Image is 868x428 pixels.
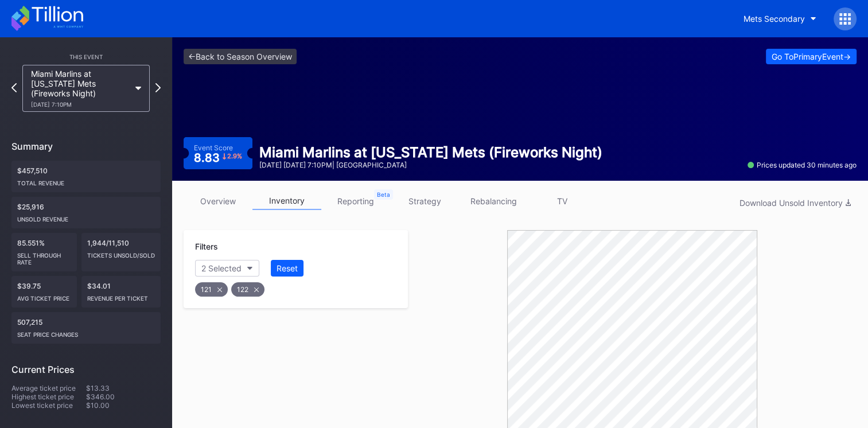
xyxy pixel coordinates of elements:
div: $25,916 [11,197,161,228]
div: 8.83 [194,152,243,164]
button: Reset [271,260,303,277]
div: Revenue per ticket [87,290,155,302]
a: inventory [252,192,321,210]
div: [DATE] [DATE] 7:10PM | [GEOGRAPHIC_DATA] [259,161,602,169]
button: 2 Selected [195,260,259,277]
div: 122 [231,282,264,297]
a: rebalancing [459,192,528,210]
div: This Event [11,53,161,60]
div: Current Prices [11,364,161,375]
button: Mets Secondary [735,8,825,29]
div: 2 Selected [201,263,242,273]
div: 1,944/11,510 [81,233,161,271]
div: [DATE] 7:10PM [31,101,130,108]
div: Event Score [194,143,233,152]
div: Summary [11,141,161,152]
div: 85.551% [11,233,77,271]
div: Total Revenue [17,175,155,186]
a: TV [528,192,597,210]
a: reporting [321,192,390,210]
button: Download Unsold Inventory [734,195,857,211]
a: <-Back to Season Overview [184,49,297,64]
div: Reset [277,263,298,273]
div: 121 [195,282,228,297]
div: Go To Primary Event -> [772,52,851,61]
div: Miami Marlins at [US_STATE] Mets (Fireworks Night) [259,144,602,161]
div: Filters [195,242,396,251]
div: 2.9 % [227,153,242,159]
div: Avg ticket price [17,290,71,302]
div: Miami Marlins at [US_STATE] Mets (Fireworks Night) [31,69,130,108]
div: Highest ticket price [11,392,86,401]
div: 507,215 [11,312,161,344]
div: $457,510 [11,161,161,192]
button: Go ToPrimaryEvent-> [766,49,857,64]
div: $34.01 [81,276,161,308]
div: Lowest ticket price [11,401,86,410]
div: Tickets Unsold/Sold [87,247,155,259]
div: $39.75 [11,276,77,308]
div: seat price changes [17,326,155,338]
div: Average ticket price [11,384,86,392]
div: $13.33 [86,384,161,392]
div: Prices updated 30 minutes ago [748,161,857,169]
div: $346.00 [86,392,161,401]
div: Unsold Revenue [17,211,155,223]
div: Download Unsold Inventory [739,198,851,208]
a: strategy [390,192,459,210]
a: overview [184,192,252,210]
div: Mets Secondary [744,14,805,24]
div: $10.00 [86,401,161,410]
div: Sell Through Rate [17,247,71,266]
